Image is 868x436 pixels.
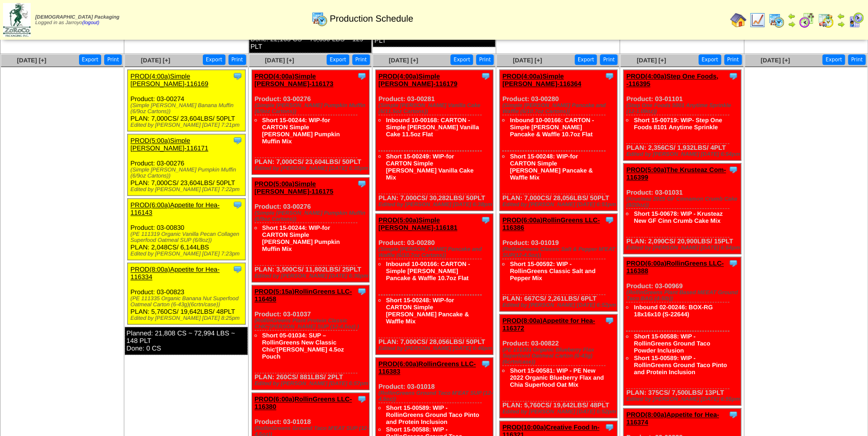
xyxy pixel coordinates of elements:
button: Print [848,54,865,65]
img: Tooltip [232,135,243,145]
img: Tooltip [481,71,491,81]
a: Short 15-00719: WIP- Step One Foods 8101 Anytime Sprinkle [634,117,722,131]
a: PROD(6:00a)RollinGreens LLC-116383 [378,360,476,375]
button: Print [476,54,494,65]
div: (PE 111331 Organic Blueberry Flax Superfood Oatmeal Carton (6-43g)(6crtn/case)) [502,347,617,365]
a: PROD(4:00a)Step One Foods, -116395 [626,72,718,88]
div: Edited by [PERSON_NAME] [DATE] 6:36pm [255,273,369,279]
img: Tooltip [728,164,738,175]
img: Tooltip [357,71,367,81]
a: Inbound 10-00168: CARTON - Simple [PERSON_NAME] Vanilla Cake 11.5oz Flat [386,117,479,138]
img: Tooltip [357,286,367,296]
div: (PE 111335 Organic Banana Nut Superfood Oatmeal Carton (6-43g)(6crtn/case)) [130,296,245,308]
div: Product: 03-01019 PLAN: 667CS / 2,261LBS / 6PLT [500,214,617,311]
div: Edited by [PERSON_NAME] [DATE] 6:46pm [378,345,493,352]
img: calendarinout.gif [818,12,834,28]
img: Tooltip [728,71,738,81]
button: Print [724,54,742,65]
a: Short 15-00589: WIP - RollinGreens Ground Taco Pinto and Protein Inclusion [386,404,479,425]
a: PROD(4:00a)Simple [PERSON_NAME]-116364 [502,72,581,88]
div: Edited by [PERSON_NAME] [DATE] 6:35pm [255,165,369,171]
div: Edited by [PERSON_NAME] [DATE] 7:21pm [130,122,245,128]
img: calendarcustomer.gif [848,12,864,28]
a: Short 15-00581: WIP - PE New 2022 Organic Blueberry Flax and Chia Superfood Oat Mix [510,367,604,388]
a: PROD(8:00a)Appetite for Hea-116372 [502,317,595,332]
button: Export [575,54,597,65]
a: PROD(5:00a)Simple [PERSON_NAME]-116181 [378,216,457,231]
a: [DATE] [+] [17,57,46,64]
div: Product: 03-00276 PLAN: 7,000CS / 23,604LBS / 50PLT [252,70,369,175]
a: PROD(6:00a)RollinGreens LLC-116386 [502,216,600,231]
img: Tooltip [604,71,614,81]
div: Edited by [PERSON_NAME] [DATE] 8:25pm [130,315,245,321]
div: Edited by [PERSON_NAME] [DATE] 6:57pm [255,381,369,387]
div: Edited by [PERSON_NAME] [DATE] 6:51pm [502,202,617,208]
a: PROD(8:00a)Appetite for Hea-116374 [626,411,719,426]
a: Short 15-00244: WIP-for CARTON Simple [PERSON_NAME] Pumpkin Muffin Mix [262,117,340,145]
button: Export [822,54,845,65]
a: Inbound 02-00246: BOX-RG 18x16x10 (S-22644) [634,304,713,318]
img: Tooltip [357,394,367,404]
a: [DATE] [+] [513,57,542,64]
div: Product: 03-00823 PLAN: 5,760CS / 19,642LBS / 48PLT [128,263,246,324]
button: Export [327,54,349,65]
a: Inbound 10-00166: CARTON - Simple [PERSON_NAME] Pancake & Waffle 10.7oz Flat [510,117,594,138]
div: Planned: 21,808 CS ~ 72,994 LBS ~ 148 PLT Done: 0 CS [125,327,247,355]
span: Production Schedule [330,14,413,24]
a: PROD(4:00a)Simple [PERSON_NAME]-116173 [255,72,334,88]
div: Edited by [PERSON_NAME] [DATE] 6:52pm [502,409,617,415]
a: Short 15-00248: WIP-for CARTON Simple [PERSON_NAME] Pancake & Waffle Mix [510,153,593,181]
a: Inbound 10-00166: CARTON - Simple [PERSON_NAME] Pancake & Waffle 10.7oz Flat [386,260,470,282]
div: (Simple [PERSON_NAME] Vanilla Cake (6/11.5oz Cartons)) [378,103,493,115]
img: line_graph.gif [749,12,765,28]
a: PROD(5:00a)The Krusteaz Com-116399 [626,166,726,181]
div: Product: 03-01031 PLAN: 2,090CS / 20,900LBS / 15PLT [623,163,741,254]
div: Edited by [PERSON_NAME] [DATE] 6:52pm [502,302,617,308]
div: (RollinGreens Plant Based MEEAT Ground Taco BAG (4-5lb)) [626,290,741,302]
img: zoroco-logo-small.webp [3,3,31,37]
div: Edited by [PERSON_NAME] [DATE] 6:54pm [626,151,741,157]
img: arrowright.gif [787,20,796,28]
img: home.gif [730,12,746,28]
img: arrowleft.gif [787,12,796,20]
div: (Simple [PERSON_NAME] Pancake and Waffle (6/10.7oz Cartons)) [378,246,493,258]
a: [DATE] [+] [760,57,790,64]
div: (RollinGreens Classic Salt & Pepper M'EAT SUP(12-4.5oz)) [502,246,617,258]
img: Tooltip [232,264,243,274]
a: [DATE] [+] [141,57,170,64]
div: Product: 03-01037 PLAN: 260CS / 881LBS / 2PLT [252,285,369,390]
a: PROD(6:00a)RollinGreens LLC-116380 [255,395,352,410]
a: Short 15-00248: WIP-for CARTON Simple [PERSON_NAME] Pancake & Waffle Mix [386,297,469,325]
div: (Simple [PERSON_NAME] Pumpkin Muffin (6/9oz Cartons)) [255,103,369,115]
a: Short 15-00678: WIP - Krusteaz New GF Cinn Crumb Cake Mix [634,210,723,224]
a: Short 15-00589: WIP - RollinGreens Ground Taco Pinto and Protein Inclusion [634,355,727,376]
div: Edited by [PERSON_NAME] [DATE] 7:23pm [130,251,245,257]
a: PROD(4:00a)Simple [PERSON_NAME]-116169 [130,72,208,88]
img: Tooltip [728,258,738,268]
a: Short 15-00244: WIP-for CARTON Simple [PERSON_NAME] Pumpkin Muffin Mix [262,224,340,252]
div: (Krusteaz 2025 GF Cinnamon Crumb Cake (8/20oz)) [626,196,741,208]
div: (PE 111319 Organic Vanilla Pecan Collagen Superfood Oatmeal SUP (6/8oz)) [130,231,245,243]
a: PROD(5:15a)RollinGreens LLC-116458 [255,288,352,303]
div: Product: 03-01101 PLAN: 2,356CS / 1,932LBS / 4PLT [623,70,741,160]
div: Edited by [PERSON_NAME] [DATE] 6:54pm [626,245,741,251]
a: [DATE] [+] [265,57,294,64]
div: (RollinGreens Plant Protein Classic CHIC'[PERSON_NAME] SUP (12-4.5oz) ) [255,318,369,330]
button: Print [104,54,122,65]
a: Short 05-01034: SUP – RollinGreens New Classic Chic'[PERSON_NAME] 4.5oz Pouch [262,332,344,360]
a: PROD(8:00a)Appetite for Hea-116334 [130,266,219,281]
a: Short 15-00592: WIP - RollinGreens Classic Salt and Pepper Mix [510,260,595,282]
div: Product: 03-00280 PLAN: 7,000CS / 28,056LBS / 50PLT [375,214,493,355]
img: Tooltip [481,359,491,369]
div: (RollinGreens Ground Taco M'EAT SUP (12-4.5oz)) [378,390,493,402]
a: PROD(5:00a)Simple [PERSON_NAME]-116171 [130,137,208,152]
a: (logout) [82,20,99,26]
img: calendarblend.gif [799,12,815,28]
a: Short 15-00249: WIP-for CARTON Simple [PERSON_NAME] Vanilla Cake Mix [386,153,474,181]
img: Tooltip [232,71,243,81]
div: (Simple [PERSON_NAME] Banana Muffin (6/9oz Cartons)) [130,103,245,115]
span: [DATE] [+] [637,57,666,64]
